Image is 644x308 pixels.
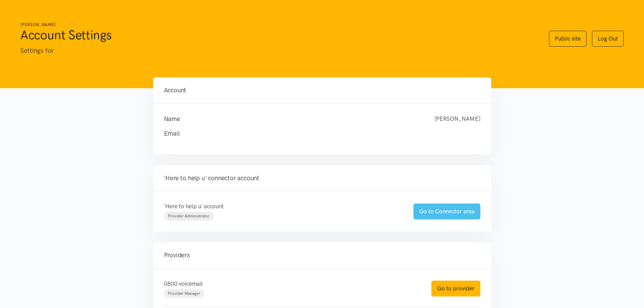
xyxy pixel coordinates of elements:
[20,46,535,56] p: Settings for
[20,22,535,28] h6: [PERSON_NAME]
[164,279,418,288] p: 0800 voicemail
[20,27,535,43] h1: Account Settings
[168,214,210,218] span: Provider Administrator
[431,281,480,297] a: Go to provider
[549,31,587,47] a: Public site
[168,291,200,296] span: Provider Manager
[592,31,624,47] a: Log Out
[164,86,480,95] h4: Account
[164,173,480,183] h4: 'Here to help u' connector account
[413,204,480,219] a: Go to Connector area
[164,251,480,260] h4: Providers
[164,129,467,138] h4: Email
[164,202,400,211] p: 'Here to help u' account
[428,114,487,124] div: [PERSON_NAME]
[164,114,421,124] h4: Name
